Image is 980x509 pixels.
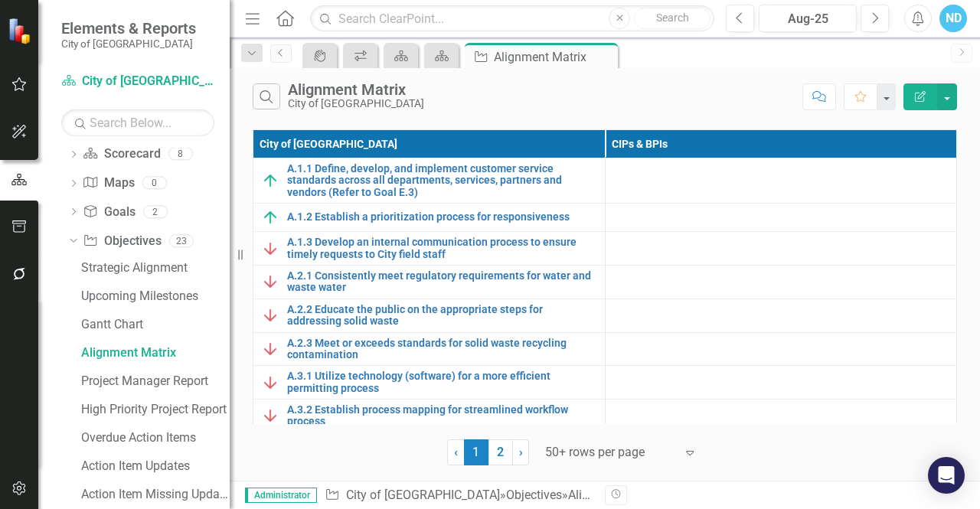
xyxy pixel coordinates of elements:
[287,404,597,428] a: A.3.2 Establish process mapping for streamlined workflow process
[488,439,513,465] a: 2
[77,368,230,393] a: Project Manager Report
[245,488,317,503] span: Administrator
[83,145,160,163] a: Scorecard
[634,8,710,29] button: Search
[288,98,424,109] div: City of [GEOGRAPHIC_DATA]
[77,312,230,336] a: Gantt Chart
[928,457,965,494] div: Open Intercom Messenger
[939,5,967,32] button: ND
[325,487,593,504] div: » »
[61,38,196,50] small: City of [GEOGRAPHIC_DATA]
[81,488,230,501] div: Action Item Missing Updates
[142,177,167,190] div: 0
[61,109,214,136] input: Search Below...
[454,445,458,459] span: ‹
[764,10,851,28] div: Aug-25
[169,234,194,247] div: 23
[61,73,214,90] a: City of [GEOGRAPHIC_DATA]
[168,148,193,161] div: 8
[261,272,279,291] img: Off Track
[253,332,606,366] td: Double-Click to Edit Right Click for Context Menu
[81,261,230,275] div: Strategic Alignment
[568,488,661,502] div: Alignment Matrix
[77,481,230,506] a: Action Item Missing Updates
[287,211,597,223] a: A.1.2 Establish a prioritization process for responsiveness
[83,175,134,192] a: Maps
[506,488,562,502] a: Objectives
[253,366,606,400] td: Double-Click to Edit Right Click for Context Menu
[253,232,606,266] td: Double-Click to Edit Right Click for Context Menu
[83,204,135,221] a: Goals
[310,5,714,32] input: Search ClearPoint...
[261,240,279,258] img: Off Track
[346,488,500,502] a: City of [GEOGRAPHIC_DATA]
[287,304,597,328] a: A.2.2 Educate the public on the appropriate steps for addressing solid waste
[77,396,230,421] a: High Priority Project Report
[261,406,279,425] img: Off Track
[656,11,689,24] span: Search
[77,425,230,449] a: Overdue Action Items
[77,453,230,478] a: Action Item Updates
[287,338,597,361] a: A.2.3 Meet or exceeds standards for solid waste recycling contamination
[261,208,279,227] img: On Track
[81,289,230,303] div: Upcoming Milestones
[143,205,168,218] div: 2
[253,158,606,204] td: Double-Click to Edit Right Click for Context Menu
[519,445,523,459] span: ›
[77,340,230,364] a: Alignment Matrix
[77,255,230,279] a: Strategic Alignment
[61,19,196,38] span: Elements & Reports
[253,265,606,299] td: Double-Click to Edit Right Click for Context Menu
[83,233,161,250] a: Objectives
[81,403,230,416] div: High Priority Project Report
[261,340,279,358] img: Off Track
[464,439,488,465] span: 1
[81,346,230,360] div: Alignment Matrix
[288,81,424,98] div: Alignment Matrix
[77,283,230,308] a: Upcoming Milestones
[81,459,230,473] div: Action Item Updates
[261,374,279,392] img: Off Track
[253,400,606,433] td: Double-Click to Edit Right Click for Context Menu
[287,370,597,394] a: A.3.1 Utilize technology (software) for a more efficient permitting process
[287,237,597,260] a: A.1.3 Develop an internal communication process to ensure timely requests to City field staff
[81,431,230,445] div: Overdue Action Items
[287,163,597,198] a: A.1.1 Define, develop, and implement customer service standards across all departments, services,...
[253,204,606,232] td: Double-Click to Edit Right Click for Context Menu
[261,171,279,190] img: On Track
[287,270,597,294] a: A.2.1 Consistently meet regulatory requirements for water and waste water
[261,306,279,325] img: Off Track
[494,47,614,67] div: Alignment Matrix
[81,318,230,331] div: Gantt Chart
[81,374,230,388] div: Project Manager Report
[759,5,857,32] button: Aug-25
[8,18,34,44] img: ClearPoint Strategy
[253,299,606,332] td: Double-Click to Edit Right Click for Context Menu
